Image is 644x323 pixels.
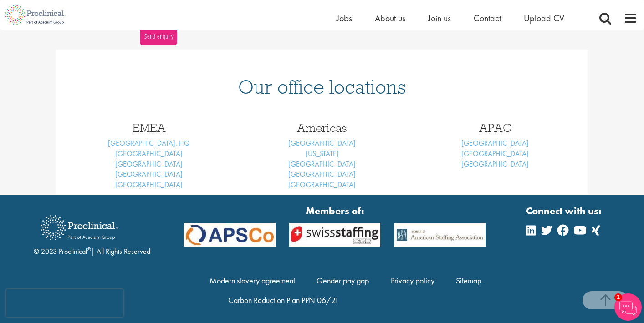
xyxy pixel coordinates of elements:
[474,12,501,24] a: Contact
[115,169,183,179] a: [GEOGRAPHIC_DATA]
[177,223,282,247] img: APSCo
[526,204,603,218] strong: Connect with us:
[34,209,125,247] img: Proclinical Recruitment
[288,169,356,179] a: [GEOGRAPHIC_DATA]
[115,149,183,158] a: [GEOGRAPHIC_DATA]
[387,223,492,247] img: APSCo
[614,293,642,321] img: Chatbot
[115,159,183,169] a: [GEOGRAPHIC_DATA]
[288,138,356,148] a: [GEOGRAPHIC_DATA]
[375,12,405,24] a: About us
[456,275,481,286] a: Sitemap
[614,293,622,301] span: 1
[34,208,150,257] div: © 2023 Proclinical | All Rights Reserved
[337,12,352,24] a: Jobs
[282,223,388,247] img: APSCo
[461,159,529,169] a: [GEOGRAPHIC_DATA]
[461,138,529,148] a: [GEOGRAPHIC_DATA]
[288,159,356,169] a: [GEOGRAPHIC_DATA]
[108,138,190,148] a: [GEOGRAPHIC_DATA], HQ
[140,28,177,45] button: Send enquiry
[144,31,174,41] span: Send enquiry
[428,12,451,24] a: Join us
[69,122,229,134] h3: EMEA
[524,12,564,24] a: Upload CV
[210,275,295,286] a: Modern slavery agreement
[317,275,369,286] a: Gender pay gap
[69,77,575,97] h1: Our office locations
[306,149,339,158] a: [US_STATE]
[415,122,575,134] h3: APAC
[391,275,434,286] a: Privacy policy
[6,289,123,317] iframe: reCAPTCHA
[461,149,529,158] a: [GEOGRAPHIC_DATA]
[288,180,356,189] a: [GEOGRAPHIC_DATA]
[184,204,486,218] strong: Members of:
[228,295,339,305] a: Carbon Reduction Plan PPN 06/21
[87,246,91,253] sup: ®
[115,180,183,189] a: [GEOGRAPHIC_DATA]
[242,122,402,134] h3: Americas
